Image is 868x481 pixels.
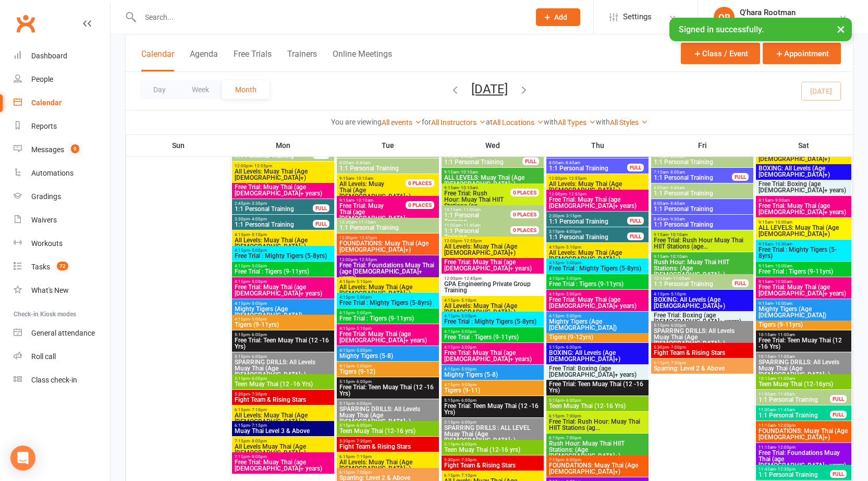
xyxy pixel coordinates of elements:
a: What's New [14,279,110,302]
div: People [31,75,53,83]
a: Reports [14,115,110,138]
a: Tasks 72 [14,255,110,279]
div: Waivers [31,216,57,224]
div: What's New [31,286,69,294]
a: Workouts [14,232,110,255]
div: Tasks [31,263,50,271]
a: Automations [14,162,110,185]
div: Class check-in [31,376,77,384]
a: Waivers [14,208,110,232]
div: Calendar [31,98,62,107]
a: Roll call [14,345,110,368]
a: Class kiosk mode [14,368,110,392]
div: Roll call [31,352,56,361]
div: Workouts [31,239,63,248]
span: 9 [71,144,79,153]
div: Gradings [31,192,61,201]
div: Dashboard [31,52,67,60]
a: Gradings [14,185,110,208]
a: Clubworx [13,10,39,36]
div: Open Intercom Messenger [10,446,35,471]
a: People [14,68,110,91]
a: Messages 9 [14,138,110,162]
a: Dashboard [14,44,110,68]
span: Signed in successfully. [679,24,764,34]
div: Messages [31,145,64,154]
div: Reports [31,122,57,130]
a: General attendance kiosk mode [14,322,110,345]
span: 72 [57,262,68,270]
div: Automations [31,169,74,177]
div: General attendance [31,329,95,337]
a: Calendar [14,91,110,115]
button: × [832,18,850,40]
